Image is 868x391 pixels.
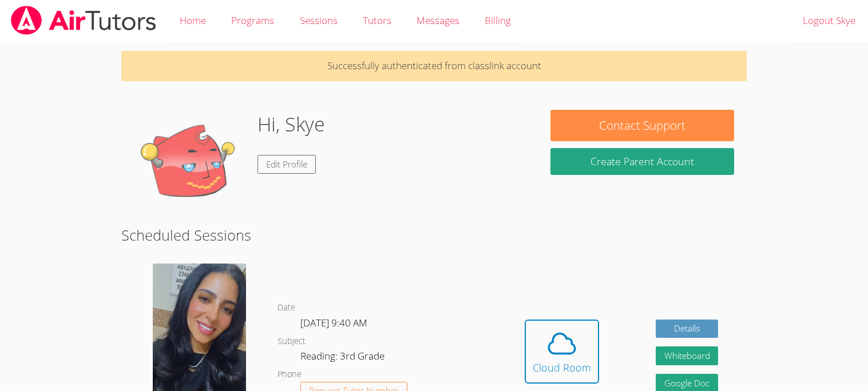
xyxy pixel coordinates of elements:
h1: Hi, Skye [257,110,325,139]
h2: Scheduled Sessions [121,224,746,246]
button: Whiteboard [656,346,719,365]
button: Create Parent Account [550,148,734,175]
span: Messages [417,14,459,27]
span: [DATE] 9:40 AM [300,316,367,329]
img: airtutors_banner-c4298cdbf04f3fff15de1276eac7730deb9818008684d7c2e4769d2f7ddbe033.png [10,6,157,35]
dt: Date [278,301,295,315]
dt: Subject [278,334,306,349]
a: Edit Profile [257,155,316,174]
button: Contact Support [550,110,734,141]
dd: Reading: 3rd Grade [300,348,387,368]
a: Details [656,320,719,338]
dt: Phone [278,368,302,382]
div: Cloud Room [533,360,591,376]
button: Cloud Room [525,320,599,384]
img: default.png [134,110,248,224]
p: Successfully authenticated from classlink account [121,51,746,81]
